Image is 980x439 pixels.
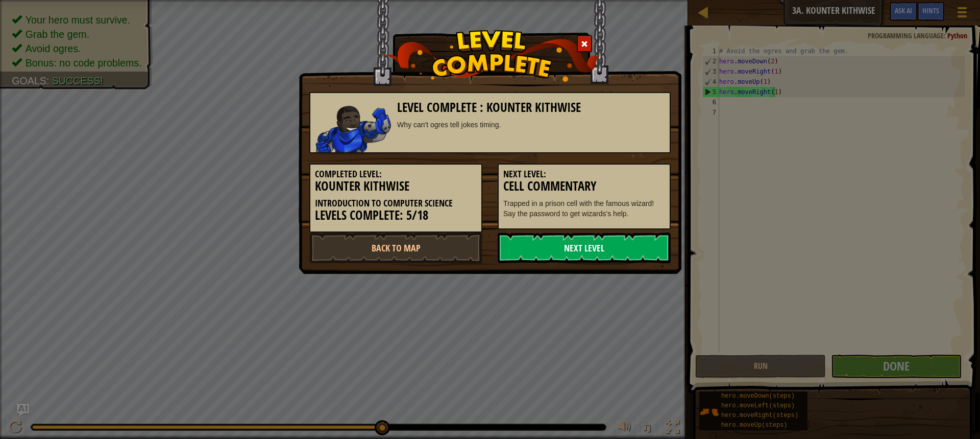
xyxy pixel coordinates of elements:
h5: Completed Level: [315,169,477,179]
a: Next Level [498,233,671,263]
img: stalwart.png [315,106,391,152]
div: Why can't ogres tell jokes timing. [397,120,665,130]
h5: Next Level: [503,169,665,179]
h3: Kounter Kithwise [315,179,477,193]
img: level_complete.png [381,30,600,82]
p: Trapped in a prison cell with the famous wizard! Say the password to get wizards's help. [503,198,665,219]
h3: Levels Complete: 5/18 [315,209,477,222]
h3: Cell Commentary [503,179,665,193]
a: Back to Map [309,233,482,263]
h5: Introduction to Computer Science [315,198,477,209]
h3: Level Complete : Kounter Kithwise [397,101,665,114]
